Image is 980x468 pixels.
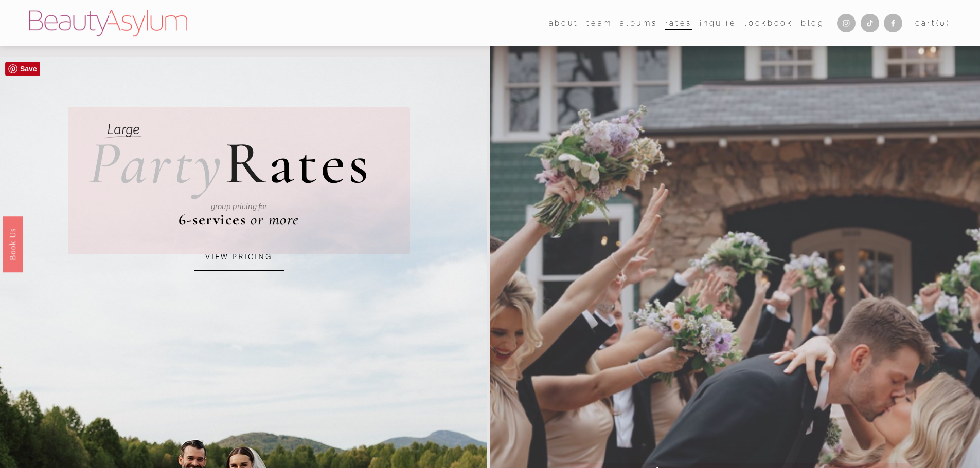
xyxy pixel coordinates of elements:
[620,15,657,30] a: albums
[837,14,856,32] a: Instagram
[224,126,269,200] span: R
[88,126,224,200] em: Party
[211,202,267,211] em: group pricing for
[3,216,23,272] a: Book Us
[936,18,951,27] span: ( )
[940,18,947,27] span: 0
[665,15,692,30] a: Rates
[29,10,187,36] img: Beauty Asylum | Bridal Hair &amp; Makeup Charlotte &amp; Atlanta
[549,16,579,30] span: about
[107,122,139,138] em: Large
[549,15,579,30] a: folder dropdown
[88,133,372,194] h2: ates
[194,244,284,271] a: VIEW PRICING
[700,15,737,30] a: Inquire
[5,62,40,76] a: Pin it!
[744,15,793,30] a: Lookbook
[801,15,825,30] a: Blog
[586,15,612,30] a: folder dropdown
[884,14,902,32] a: Facebook
[915,16,951,30] a: 0 items in cart
[861,14,879,32] a: TikTok
[586,16,612,30] span: team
